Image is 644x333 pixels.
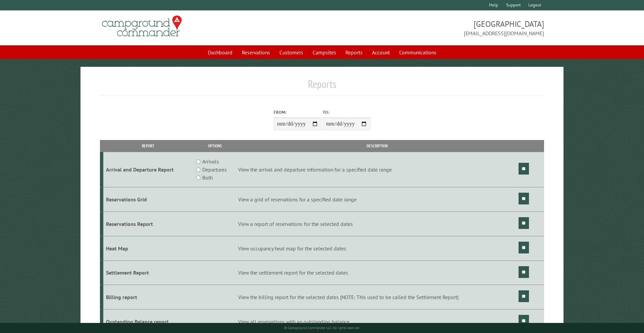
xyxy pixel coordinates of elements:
[100,13,184,39] img: Campground Commander
[322,18,544,37] span: [GEOGRAPHIC_DATA] [EMAIL_ADDRESS][DOMAIN_NAME]
[323,109,370,115] label: To:
[202,174,213,182] label: Both
[103,187,194,212] td: Reservations Grid
[237,140,517,152] th: Description
[395,46,440,59] a: Communications
[237,211,517,236] td: View a report of reservations for the selected dates
[103,236,194,260] td: Heat Map
[237,285,517,310] td: View the billing report for the selected dates (NOTE: This used to be called the Settlement Report)
[103,285,194,310] td: Billing report
[275,46,307,59] a: Customers
[202,165,227,174] label: Departures
[274,109,321,115] label: From:
[193,140,237,152] th: Options
[237,187,517,212] td: View a grid of reservations for a specified date range
[341,46,367,59] a: Reports
[237,236,517,260] td: View occupancy heat map for the selected dates
[103,152,194,187] td: Arrival and Departure Report
[238,46,274,59] a: Reservations
[202,157,219,165] label: Arrivals
[237,152,517,187] td: View the arrival and departure information for a specified date range
[309,46,340,59] a: Campsites
[103,260,194,285] td: Settlement Report
[368,46,394,59] a: Account
[237,260,517,285] td: View the settlement report for the selected dates
[103,211,194,236] td: Reservations Report
[284,326,360,330] small: © Campground Commander LLC. All rights reserved.
[100,78,544,96] h1: Reports
[103,140,194,152] th: Report
[204,46,236,59] a: Dashboard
